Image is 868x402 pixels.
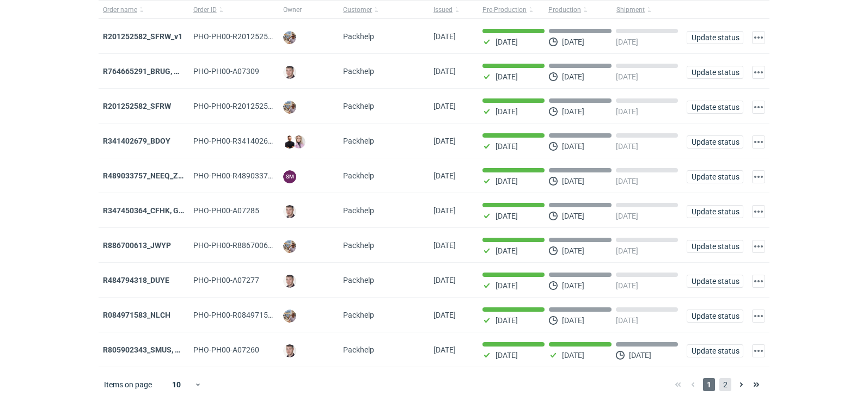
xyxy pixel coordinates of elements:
[343,32,374,41] span: Packhelp
[752,275,765,288] button: Actions
[193,276,259,285] span: PHO-PH00-A07277
[193,241,300,250] span: PHO-PH00-R886700613_JWYP
[193,171,414,180] span: PHO-PH00-R489033757_NEEQ_ZVYP_WVPK_PHVG_SDDZ_GAYC
[687,310,743,323] button: Update status
[103,32,182,41] strong: R201252582_SFRW_v1
[496,142,518,151] p: [DATE]
[103,171,287,180] a: R489033757_NEEQ_ZVYP_WVPK_PHVG_SDDZ_GAYC
[548,5,581,14] span: Production
[752,31,765,44] button: Actions
[104,379,152,390] span: Items on page
[616,142,638,151] p: [DATE]
[283,66,296,79] img: Maciej Sikora
[752,240,765,253] button: Actions
[496,246,518,255] p: [DATE]
[692,312,738,320] span: Update status
[283,31,296,44] img: Michał Palasek
[496,177,518,185] p: [DATE]
[343,206,374,215] span: Packhelp
[103,5,137,14] span: Order name
[496,212,518,220] p: [DATE]
[562,107,584,116] p: [DATE]
[283,101,296,114] img: Michał Palasek
[283,310,296,323] img: Michał Palasek
[616,72,638,81] p: [DATE]
[687,170,743,183] button: Update status
[616,107,638,116] p: [DATE]
[433,102,456,110] span: 30/09/2025
[103,276,169,285] a: R484794318_DUYE
[343,102,374,110] span: Packhelp
[433,311,456,319] span: 24/09/2025
[343,241,374,250] span: Packhelp
[99,1,189,18] button: Order name
[283,344,296,357] img: Maciej Sikora
[692,138,738,146] span: Update status
[339,1,429,18] button: Customer
[687,66,743,79] button: Update status
[752,135,765,149] button: Actions
[283,240,296,253] img: Michał Palasek
[616,281,638,290] p: [DATE]
[283,170,296,183] figcaption: SM
[692,347,738,355] span: Update status
[433,241,456,250] span: 25/09/2025
[193,345,259,354] span: PHO-PH00-A07260
[687,240,743,253] button: Update status
[616,38,638,46] p: [DATE]
[103,102,171,110] a: R201252582_SFRW
[103,241,171,250] a: R886700613_JWYP
[562,142,584,151] p: [DATE]
[189,1,279,18] button: Order ID
[433,67,456,76] span: 01/10/2025
[562,281,584,290] p: [DATE]
[283,275,296,288] img: Maciej Sikora
[546,1,614,18] button: Production
[752,170,765,183] button: Actions
[562,212,584,220] p: [DATE]
[103,67,194,76] a: R764665291_BRUG, HPRK
[343,345,374,354] span: Packhelp
[193,206,259,215] span: PHO-PH00-A07285
[562,177,584,185] p: [DATE]
[103,206,193,215] strong: R347450364_CFHK, GKSJ
[429,1,478,18] button: Issued
[752,344,765,357] button: Actions
[616,177,638,185] p: [DATE]
[193,5,217,14] span: Order ID
[343,311,374,319] span: Packhelp
[562,316,584,325] p: [DATE]
[687,31,743,44] button: Update status
[562,72,584,81] p: [DATE]
[692,243,738,250] span: Update status
[687,101,743,114] button: Update status
[433,171,456,180] span: 29/09/2025
[562,351,584,360] p: [DATE]
[193,137,299,145] span: PHO-PH00-R341402679_BDOY
[616,316,638,325] p: [DATE]
[687,275,743,288] button: Update status
[292,135,305,149] img: Klaudia Wiśniewska
[433,137,456,145] span: 29/09/2025
[193,311,300,319] span: PHO-PH00-R084971583_NLCH
[482,5,527,14] span: Pre-Production
[103,137,170,145] a: R341402679_BDOY
[496,281,518,290] p: [DATE]
[687,135,743,149] button: Update status
[433,32,456,41] span: 01/10/2025
[193,32,313,41] span: PHO-PH00-R201252582_SFRW_V1
[752,101,765,114] button: Actions
[159,377,194,392] div: 10
[478,1,546,18] button: Pre-Production
[692,69,738,76] span: Update status
[496,38,518,46] p: [DATE]
[283,205,296,218] img: Maciej Sikora
[433,5,453,14] span: Issued
[616,5,645,14] span: Shipment
[692,173,738,181] span: Update status
[496,107,518,116] p: [DATE]
[433,206,456,215] span: 25/09/2025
